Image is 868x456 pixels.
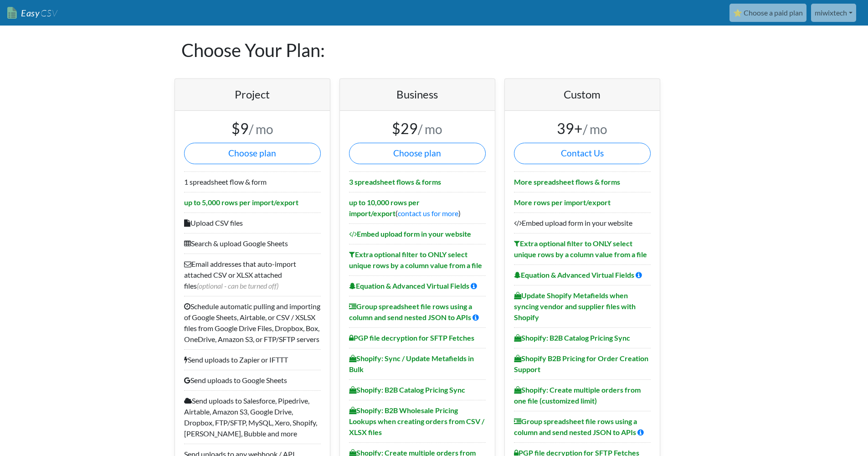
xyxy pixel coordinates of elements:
[514,385,641,405] b: Shopify: Create multiple orders from one file (customized limit)
[349,143,486,164] button: Choose plan
[184,390,321,444] li: Send uploads to Salesforce, Pipedrive, Airtable, Amazon S3, Google Drive, Dropbox, FTP/SFTP, MySQ...
[349,88,486,101] h4: Business
[514,291,636,321] b: Update Shopify Metafields when syncing vendor and supplier files with Shopify
[398,209,458,218] a: contact us for more
[184,254,321,296] li: Email addresses that auto-import attached CSV or XLSX attached files
[514,333,630,342] b: Shopify: B2B Catalog Pricing Sync
[184,349,321,370] li: Send uploads to Zapier or IFTTT
[40,7,57,19] span: CSV
[349,354,474,373] b: Shopify: Sync / Update Metafields in Bulk
[349,385,465,394] b: Shopify: B2B Catalog Pricing Sync
[514,143,651,164] a: Contact Us
[514,354,648,373] b: Shopify B2B Pricing for Order Creation Support
[184,171,321,192] li: 1 spreadsheet flow & form
[418,121,442,137] small: / mo
[514,177,620,186] b: More spreadsheet flows & forms
[349,192,486,223] li: ( )
[197,281,278,290] span: (optional - can be turned off)
[184,198,298,207] b: up to 5,000 rows per import/export
[184,370,321,390] li: Send uploads to Google Sheets
[514,270,634,279] b: Equation & Advanced Virtual Fields
[514,212,651,233] li: Embed upload form in your website
[349,120,486,137] h3: $29
[184,233,321,254] li: Search & upload Google Sheets
[349,406,484,436] b: Shopify: B2B Wholesale Pricing Lookups when creating orders from CSV / XLSX files
[349,229,471,238] b: Embed upload form in your website
[514,417,637,436] b: Group spreadsheet file rows using a column and send nested JSON to APIs
[514,239,647,259] b: Extra optional filter to ONLY select unique rows by a column value from a file
[249,121,273,137] small: / mo
[349,281,469,290] b: Equation & Advanced Virtual Fields
[729,4,806,22] a: ⭐ Choose a paid plan
[514,198,611,207] b: More rows per import/export
[811,4,856,22] a: miwixtech
[184,143,321,164] button: Choose plan
[184,120,321,137] h3: $9
[514,88,651,101] h4: Custom
[349,302,472,321] b: Group spreadsheet file rows using a column and send nested JSON to APIs
[349,177,441,186] b: 3 spreadsheet flows & forms
[7,4,57,22] a: EasyCSV
[349,333,474,342] b: PGP file decryption for SFTP Fetches
[514,120,651,137] h3: 39+
[184,88,321,101] h4: Project
[184,296,321,349] li: Schedule automatic pulling and importing of Google Sheets, Airtable, or CSV / XSLSX files from Go...
[583,121,607,137] small: / mo
[349,198,420,218] b: up to 10,000 rows per import/export
[349,250,482,269] b: Extra optional filter to ONLY select unique rows by a column value from a file
[181,26,687,75] h1: Choose Your Plan:
[184,212,321,233] li: Upload CSV files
